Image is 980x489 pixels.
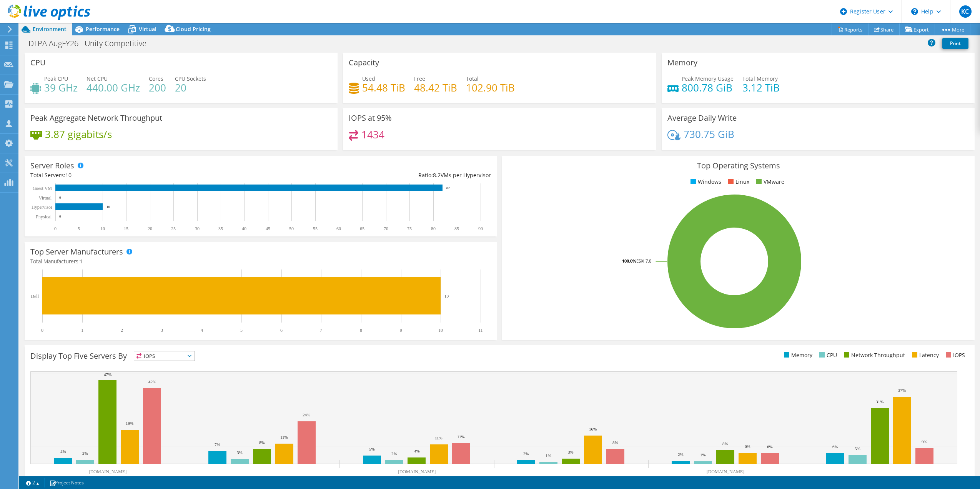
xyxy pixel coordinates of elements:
[360,226,364,231] text: 65
[41,328,43,333] text: 0
[726,178,749,186] li: Linux
[431,226,436,231] text: 80
[942,38,968,49] a: Print
[242,226,246,231] text: 40
[32,205,52,210] text: Hypervisor
[745,444,750,449] text: 6%
[87,83,140,92] h4: 440.00 GHz
[369,447,375,451] text: 5%
[149,83,166,92] h4: 200
[832,444,838,449] text: 6%
[30,58,46,67] h3: CPU
[454,226,459,231] text: 85
[457,434,465,439] text: 11%
[86,25,120,33] span: Performance
[237,450,243,455] text: 3%
[414,75,425,82] span: Free
[25,39,158,48] h1: DTPA AugFY26 - Unity Competitive
[303,412,310,417] text: 24%
[349,114,392,122] h3: IOPS at 95%
[707,469,745,474] text: [DOMAIN_NAME]
[30,171,261,180] div: Total Servers:
[30,257,491,266] h4: Total Manufacturers:
[33,186,52,191] text: Guest VM
[45,130,112,138] h4: 3.87 gigabits/s
[754,178,784,186] li: VMware
[684,130,734,138] h4: 730.75 GiB
[742,75,778,82] span: Total Memory
[336,226,341,231] text: 60
[240,328,243,333] text: 5
[81,328,83,333] text: 1
[175,83,206,92] h4: 20
[44,83,78,92] h4: 39 GHz
[922,439,927,444] text: 9%
[313,226,318,231] text: 55
[139,25,156,33] span: Virtual
[400,328,402,333] text: 9
[215,442,220,447] text: 7%
[444,294,449,298] text: 10
[320,328,322,333] text: 7
[149,75,163,82] span: Cores
[959,5,972,18] span: KC
[466,75,479,82] span: Total
[134,351,195,361] span: IOPS
[82,451,88,456] text: 2%
[384,226,388,231] text: 70
[148,379,156,384] text: 42%
[589,427,597,431] text: 16%
[349,58,379,67] h3: Capacity
[935,23,970,35] a: More
[261,171,491,180] div: Ratio: VMs per Hypervisor
[842,351,905,359] li: Network Throughput
[478,226,483,231] text: 90
[176,25,211,33] span: Cloud Pricing
[742,83,780,92] h4: 3.12 TiB
[568,450,574,454] text: 3%
[80,258,83,265] span: 1
[362,75,375,82] span: Used
[782,351,812,359] li: Memory
[689,178,721,186] li: Windows
[391,451,397,456] text: 2%
[944,351,965,359] li: IOPS
[259,440,265,445] text: 8%
[78,226,80,231] text: 5
[478,328,483,333] text: 11
[682,83,734,92] h4: 800.78 GiB
[899,23,935,35] a: Export
[700,452,706,457] text: 1%
[30,114,162,122] h3: Peak Aggregate Network Throughput
[44,75,68,82] span: Peak CPU
[362,83,405,92] h4: 54.48 TiB
[266,226,270,231] text: 45
[667,58,697,67] h3: Memory
[910,351,939,359] li: Latency
[407,226,412,231] text: 75
[280,435,288,439] text: 11%
[33,25,67,33] span: Environment
[30,248,123,256] h3: Top Server Manufacturers
[414,449,420,453] text: 4%
[636,258,651,264] tspan: ESXi 7.0
[31,294,39,299] text: Dell
[446,186,450,190] text: 82
[65,171,72,179] span: 10
[523,451,529,456] text: 2%
[438,328,443,333] text: 10
[21,478,45,487] a: 2
[546,453,551,458] text: 1%
[280,328,283,333] text: 6
[855,446,860,451] text: 5%
[60,449,66,454] text: 4%
[218,226,223,231] text: 35
[289,226,294,231] text: 50
[195,226,200,231] text: 30
[44,478,89,487] a: Project Notes
[126,421,133,426] text: 19%
[39,195,52,201] text: Virtual
[100,226,105,231] text: 10
[171,226,176,231] text: 25
[508,161,968,170] h3: Top Operating Systems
